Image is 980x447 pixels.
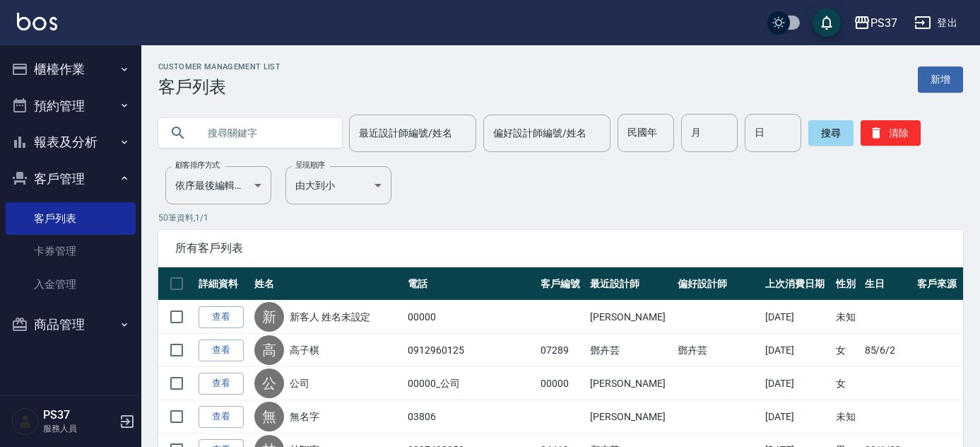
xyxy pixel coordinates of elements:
[832,400,861,434] td: 未知
[832,367,861,400] td: 女
[175,160,220,170] label: 顧客排序方式
[586,367,674,400] td: [PERSON_NAME]
[195,267,251,301] th: 詳細資料
[254,402,284,431] div: 無
[537,367,586,400] td: 00000
[251,267,405,301] th: 姓名
[11,407,40,436] img: Person
[290,310,371,324] a: 新客人 姓名未設定
[914,267,963,301] th: 客戶來源
[918,66,963,93] a: 新增
[295,160,325,170] label: 呈現順序
[808,120,854,146] button: 搜尋
[290,376,309,390] a: 公司
[290,410,319,424] a: 無名字
[6,306,136,343] button: 商品管理
[404,301,537,334] td: 00000
[6,202,136,235] a: 客戶列表
[832,334,861,367] td: 女
[762,367,832,400] td: [DATE]
[762,400,832,434] td: [DATE]
[254,335,284,365] div: 高
[861,334,914,367] td: 85/6/2
[6,88,136,124] button: 預約管理
[254,368,284,398] div: 公
[175,241,946,255] span: 所有客戶列表
[861,120,921,146] button: 清除
[43,408,115,422] h5: PS37
[832,301,861,334] td: 未知
[6,161,136,197] button: 客戶管理
[848,8,903,37] button: PS37
[6,124,136,161] button: 報表及分析
[404,334,537,367] td: 0912960125
[17,13,57,30] img: Logo
[198,114,331,152] input: 搜尋關鍵字
[404,367,537,400] td: 00000_公司
[586,400,674,434] td: [PERSON_NAME]
[762,301,832,334] td: [DATE]
[762,267,832,301] th: 上次消費日期
[6,51,136,88] button: 櫃檯作業
[158,211,963,224] p: 50 筆資料, 1 / 1
[158,77,281,97] h3: 客戶列表
[861,267,914,301] th: 生日
[158,62,281,71] h2: Customer Management List
[870,14,897,32] div: PS37
[586,267,674,301] th: 最近設計師
[762,334,832,367] td: [DATE]
[6,235,136,267] a: 卡券管理
[199,406,244,428] a: 查看
[674,334,762,367] td: 鄧卉芸
[199,306,244,328] a: 查看
[43,422,115,435] p: 服務人員
[290,343,319,357] a: 高子棋
[813,8,841,37] button: save
[165,166,271,204] div: 依序最後編輯時間
[909,10,963,36] button: 登出
[199,339,244,361] a: 查看
[254,302,284,332] div: 新
[586,301,674,334] td: [PERSON_NAME]
[586,334,674,367] td: 鄧卉芸
[537,334,586,367] td: 07289
[404,400,537,434] td: 03806
[674,267,762,301] th: 偏好設計師
[285,166,391,204] div: 由大到小
[404,267,537,301] th: 電話
[199,373,244,395] a: 查看
[6,268,136,301] a: 入金管理
[537,267,586,301] th: 客戶編號
[832,267,861,301] th: 性別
